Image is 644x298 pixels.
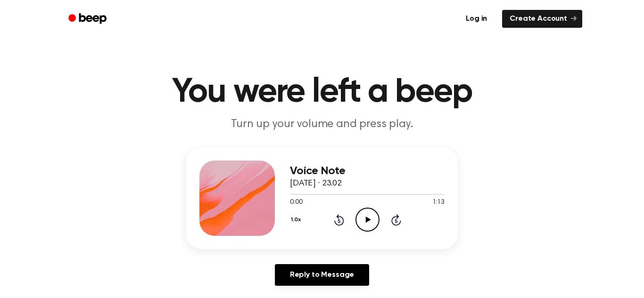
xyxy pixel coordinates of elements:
[290,212,304,228] button: 1.0x
[141,117,503,132] p: Turn up your volume and press play.
[290,179,342,188] span: [DATE] · 23.02
[62,10,115,28] a: Beep
[456,8,496,30] a: Log in
[432,198,445,208] span: 1:13
[290,165,445,177] h3: Voice Note
[502,10,582,28] a: Create Account
[275,264,369,286] a: Reply to Message
[290,198,302,208] span: 0:00
[81,75,563,109] h1: You were left a beep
